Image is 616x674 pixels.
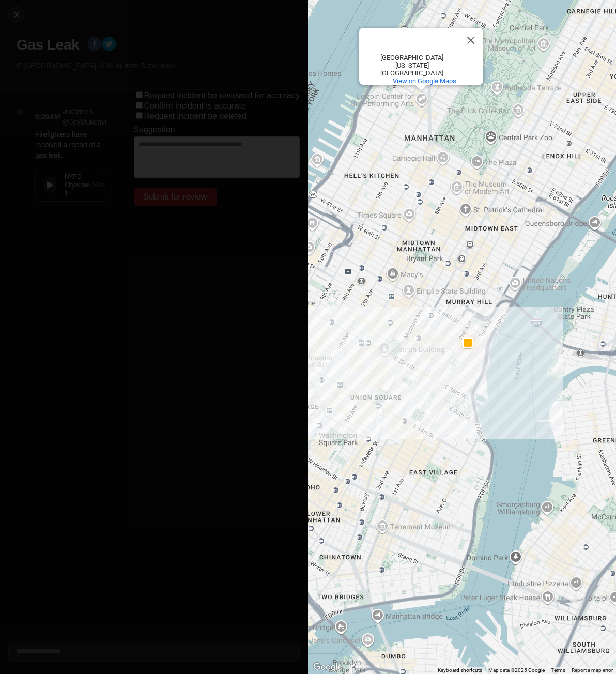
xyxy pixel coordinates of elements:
[134,125,175,134] label: Suggestion
[144,112,247,120] label: Request incident be deleted
[365,54,458,62] div: [GEOGRAPHIC_DATA]
[17,36,79,54] h1: Gas Leak
[35,129,106,160] p: Firefighters have received a report of a gas leak.
[311,661,345,674] img: Google
[8,6,25,23] button: cancel
[65,173,87,197] div: NYPD Citywide 1
[102,37,116,53] button: twitter
[438,667,482,674] button: Keyboard shortcuts
[87,37,102,53] button: facebook
[365,62,458,77] div: [US_STATE][GEOGRAPHIC_DATA]
[134,188,217,206] button: Submit for review
[572,667,613,673] a: Report a map error
[35,112,60,122] p: 9:29AM
[11,9,22,20] img: cancel
[488,667,545,673] span: Map data ©2025 Google
[458,28,483,53] button: Close
[144,101,246,110] label: Confirm incident is accurate
[144,91,300,100] label: Request incident be reviewed for accuracy
[311,661,345,674] a: Open this area in Google Maps (opens a new window)
[359,28,483,85] div: Lincoln Center for the Performing Arts
[17,60,300,71] p: E [GEOGRAPHIC_DATA] · 0.16 mi from Superblock
[365,37,458,52] div: [GEOGRAPHIC_DATA] for the Performing Arts
[551,667,565,673] a: Terms (opens in new tab)
[393,77,456,85] a: View on Google Maps
[87,181,105,189] div: 6.391 s
[62,106,106,127] p: via Citizen · @ JoyMukenyi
